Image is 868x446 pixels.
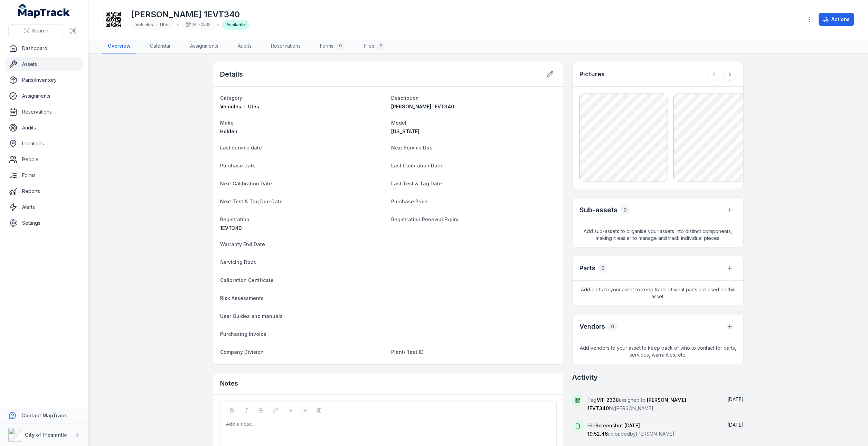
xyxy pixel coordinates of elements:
span: Utes [160,22,170,28]
h1: [PERSON_NAME] 1EVT340 [131,9,249,20]
span: Purchase Date [220,163,256,168]
span: [DATE] [727,422,744,428]
a: Settings [6,216,83,230]
a: Audits [232,39,257,54]
div: 2 [377,42,385,50]
span: Tag assigned to by [PERSON_NAME] [587,397,686,411]
span: Holden [220,128,237,134]
a: People [6,153,83,166]
span: Category [220,95,242,101]
strong: City of Fremantle [25,432,67,438]
span: Vehicles [135,22,153,28]
a: Files2 [358,39,391,54]
span: Company Division [220,349,264,355]
h3: Notes [220,379,238,388]
div: 0 [598,263,608,273]
span: MT-2338 [596,397,619,403]
span: Model [391,120,406,126]
a: Assignments [185,39,224,54]
a: Locations [6,137,83,151]
span: Add vendors to your asset to keep track of who to contact for parts, services, warranties, etc. [573,339,743,364]
span: [US_STATE] [391,128,419,134]
span: Purchasing Invoice [220,331,266,337]
span: Last service date [220,145,262,151]
div: Available [222,20,249,30]
span: File uploaded by [PERSON_NAME] [587,423,674,437]
span: Utes [248,103,259,110]
span: Add parts to your asset to keep track of what parts are used on this asset. [573,281,743,306]
div: 0 [620,205,630,215]
h3: Vendors [579,322,605,331]
h3: Parts [579,263,595,273]
h2: Details [220,69,243,79]
h2: Sub-assets [579,205,617,215]
span: Last Test & Tag Date [391,181,442,186]
span: Risk Assessments [220,295,264,301]
a: Audits [6,121,83,135]
span: Last Calibration Date [391,163,442,168]
div: MT-2338 [181,20,215,30]
span: Add sub-assets to organise your assets into distinct components, making it easier to manage and t... [573,222,743,247]
button: Actions [819,13,854,26]
span: Plant/Fleet ID [391,349,424,355]
a: Reservations [6,105,83,119]
time: 03/10/2025, 1:00:18 pm [727,396,744,402]
h3: Pictures [579,69,605,79]
a: MapTrack [18,4,70,18]
span: Next Service Due [391,145,433,151]
span: Servicing Docs [220,259,256,265]
span: Warranty End Date [220,241,265,247]
span: Screenshot [DATE] 19.52.46 [587,423,640,437]
span: Next Calibration Date [220,181,272,186]
span: Vehicles [220,103,241,110]
span: Calibration Certificate [220,277,274,283]
span: [DATE] [727,396,744,402]
span: Search [32,27,48,34]
span: [PERSON_NAME] 1EVT340 [391,104,454,109]
div: 0 [608,322,617,331]
div: 0 [336,42,345,50]
span: Purchase Price [391,198,427,204]
span: 1EVT340 [220,225,242,231]
a: Reports [6,184,83,198]
h2: Activity [572,372,598,382]
a: Parts/Inventory [6,73,83,87]
a: Overview [102,39,136,54]
span: Registration [220,216,249,222]
button: Search [8,24,64,37]
span: Next Test & Tag Due Date [220,198,283,204]
a: Forms [6,168,83,182]
strong: Contact MapTrack [21,413,67,418]
time: 23/09/2025, 5:55:26 pm [727,422,744,428]
a: Assets [6,57,83,71]
a: Calendar [144,39,176,54]
a: Dashboard [6,41,83,55]
a: Assignments [6,89,83,103]
a: Forms0 [314,39,350,54]
span: Make [220,120,234,126]
a: Alerts [6,200,83,214]
a: Reservations [265,39,306,54]
span: User Guides and manuals [220,313,283,319]
span: Description [391,95,419,101]
span: Registration Renewal Expiry [391,216,459,222]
